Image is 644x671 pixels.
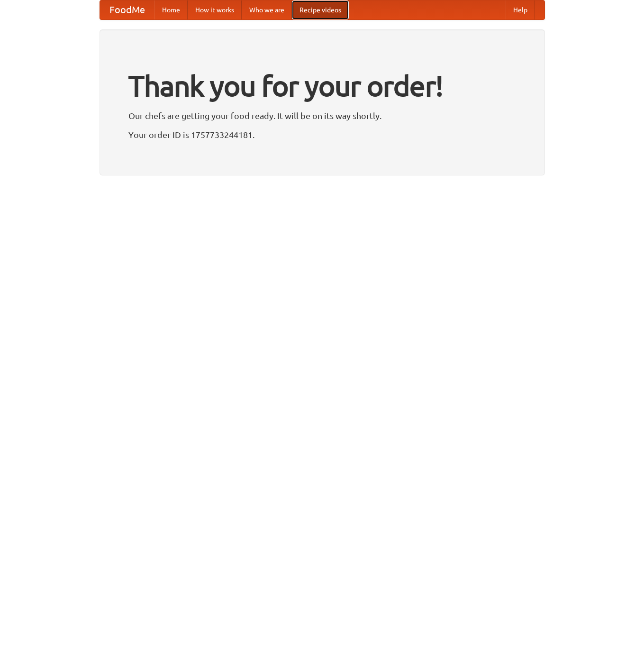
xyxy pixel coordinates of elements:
[128,128,516,142] p: Your order ID is 1757733244181.
[128,109,516,123] p: Our chefs are getting your food ready. It will be on its way shortly.
[154,0,188,19] a: Home
[242,0,292,19] a: Who we are
[100,0,154,19] a: FoodMe
[506,0,535,19] a: Help
[292,0,349,19] a: Recipe videos
[188,0,242,19] a: How it works
[128,63,516,109] h1: Thank you for your order!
